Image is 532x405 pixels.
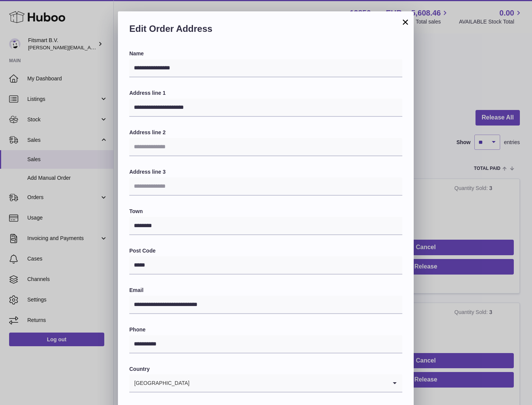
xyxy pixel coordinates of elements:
button: × [401,17,410,27]
h2: Edit Order Address [129,23,402,39]
label: Address line 2 [129,129,402,136]
label: Address line 1 [129,89,402,97]
span: [GEOGRAPHIC_DATA] [129,374,190,392]
label: Post Code [129,247,402,254]
label: Address line 3 [129,168,402,176]
label: Town [129,208,402,215]
label: Email [129,287,402,294]
label: Name [129,50,402,57]
label: Country [129,366,402,373]
input: Search for option [190,374,387,392]
label: Phone [129,326,402,333]
div: Search for option [129,374,402,392]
